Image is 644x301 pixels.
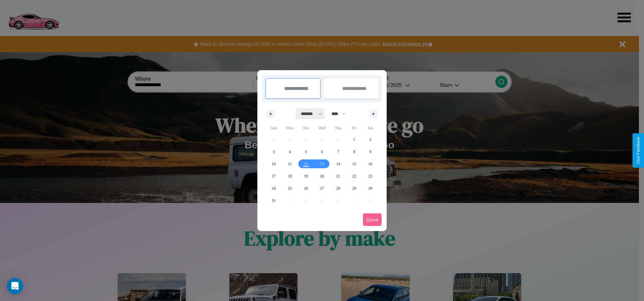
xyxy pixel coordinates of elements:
[368,158,372,170] span: 16
[314,123,330,133] span: Wed
[314,170,330,182] button: 20
[282,170,298,182] button: 18
[7,278,23,294] div: Open Intercom Messenger
[304,170,308,182] span: 19
[298,123,314,133] span: Tue
[320,158,324,170] span: 13
[369,133,371,146] span: 2
[330,170,346,182] button: 21
[352,158,356,170] span: 15
[266,170,282,182] button: 17
[337,146,339,158] span: 7
[288,158,292,170] span: 11
[266,146,282,158] button: 3
[346,133,362,146] button: 1
[352,170,356,182] span: 22
[362,133,378,146] button: 2
[330,158,346,170] button: 14
[282,146,298,158] button: 4
[336,170,340,182] span: 21
[363,213,382,226] button: Done
[362,170,378,182] button: 23
[368,170,372,182] span: 23
[362,158,378,170] button: 16
[266,123,282,133] span: Sun
[320,182,324,194] span: 27
[346,170,362,182] button: 22
[266,182,282,194] button: 24
[298,146,314,158] button: 5
[304,158,308,170] span: 12
[272,194,276,207] span: 31
[320,170,324,182] span: 20
[636,137,641,164] div: Give Feedback
[321,146,323,158] span: 6
[346,123,362,133] span: Fri
[266,158,282,170] button: 10
[330,146,346,158] button: 7
[369,146,371,158] span: 9
[272,158,276,170] span: 10
[288,182,292,194] span: 25
[272,182,276,194] span: 24
[266,194,282,207] button: 31
[273,146,275,158] span: 3
[330,182,346,194] button: 28
[314,146,330,158] button: 6
[352,182,356,194] span: 29
[330,123,346,133] span: Thu
[353,133,355,146] span: 1
[346,146,362,158] button: 8
[362,123,378,133] span: Sat
[282,182,298,194] button: 25
[282,158,298,170] button: 11
[362,146,378,158] button: 9
[314,182,330,194] button: 27
[272,170,276,182] span: 17
[362,182,378,194] button: 30
[298,158,314,170] button: 12
[368,182,372,194] span: 30
[282,123,298,133] span: Mon
[289,146,291,158] span: 4
[298,170,314,182] button: 19
[304,182,308,194] span: 26
[346,182,362,194] button: 29
[298,182,314,194] button: 26
[314,158,330,170] button: 13
[288,170,292,182] span: 18
[353,146,355,158] span: 8
[346,158,362,170] button: 15
[336,158,340,170] span: 14
[305,146,307,158] span: 5
[336,182,340,194] span: 28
